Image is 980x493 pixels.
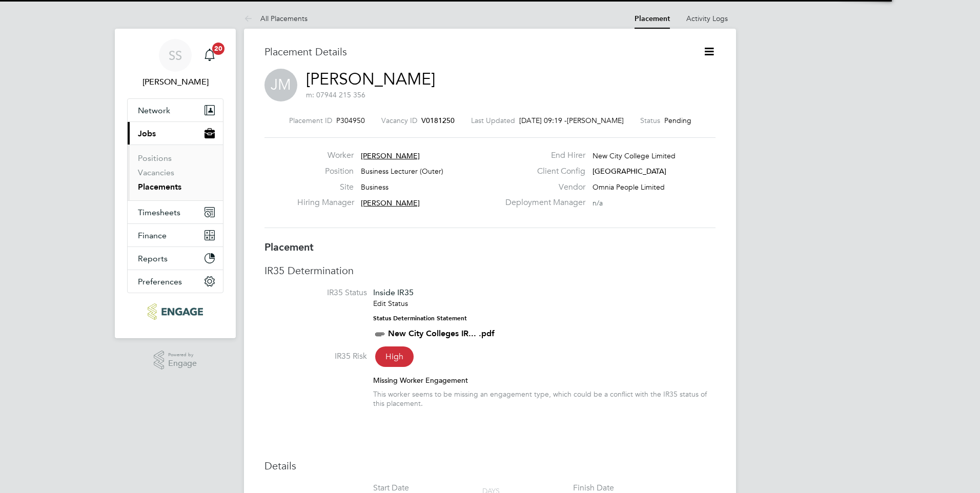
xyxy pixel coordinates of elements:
[593,182,665,192] span: Omnia People Limited
[264,241,314,253] b: Placement
[264,459,716,473] h3: Details
[499,150,585,161] label: End Hirer
[306,90,365,99] span: m: 07944 215 356
[128,224,223,246] button: Finance
[635,14,670,23] a: Placement
[297,166,354,177] label: Position
[593,167,666,176] span: [GEOGRAPHIC_DATA]
[199,39,220,72] a: 20
[297,197,354,208] label: Hiring Manager
[264,287,367,298] label: IR35 Status
[154,351,197,370] a: Powered byEngage
[128,270,223,293] button: Preferences
[264,264,716,277] h3: IR35 Determination
[519,116,567,125] span: [DATE] 09:19 -
[128,247,223,270] button: Reports
[421,116,455,125] span: V0181250
[297,150,354,161] label: Worker
[168,351,197,359] span: Powered by
[499,197,585,208] label: Deployment Manager
[244,14,308,23] a: All Placements
[169,49,182,62] span: SS
[361,182,389,192] span: Business
[115,29,236,338] nav: Main navigation
[361,151,420,160] span: [PERSON_NAME]
[375,346,414,367] span: High
[361,167,443,176] span: Business Lecturer (Outer)
[138,153,172,163] a: Positions
[373,299,408,308] a: Edit Status
[168,359,197,368] span: Engage
[128,122,223,145] button: Jobs
[373,315,467,322] strong: Status Determination Statement
[686,14,728,23] a: Activity Logs
[264,351,367,362] label: IR35 Risk
[336,116,365,125] span: P304950
[373,389,716,408] div: This worker seems to be missing an engagement type, which could be a conflict with the IR35 statu...
[264,45,687,58] h3: Placement Details
[138,129,156,138] span: Jobs
[138,254,168,263] span: Reports
[148,303,202,320] img: ncclondon-logo-retina.png
[593,198,603,208] span: n/a
[381,116,417,125] label: Vacancy ID
[128,99,223,121] button: Network
[138,168,174,177] a: Vacancies
[388,328,495,338] a: New City Colleges IR... .pdf
[128,201,223,223] button: Timesheets
[499,182,585,193] label: Vendor
[499,166,585,177] label: Client Config
[127,39,223,88] a: SS[PERSON_NAME]
[297,182,354,193] label: Site
[127,303,223,320] a: Go to home page
[373,376,716,385] div: Missing Worker Engagement
[373,287,414,297] span: Inside IR35
[138,277,182,286] span: Preferences
[361,198,420,208] span: [PERSON_NAME]
[471,116,515,125] label: Last Updated
[664,116,691,125] span: Pending
[593,151,676,160] span: New City College Limited
[138,231,167,240] span: Finance
[640,116,660,125] label: Status
[138,106,170,115] span: Network
[289,116,332,125] label: Placement ID
[264,69,297,101] span: JM
[306,69,435,89] a: [PERSON_NAME]
[127,76,223,88] span: Shabnam Shaheen
[138,208,180,217] span: Timesheets
[212,43,224,55] span: 20
[128,145,223,200] div: Jobs
[138,182,181,192] a: Placements
[567,116,624,125] span: [PERSON_NAME]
